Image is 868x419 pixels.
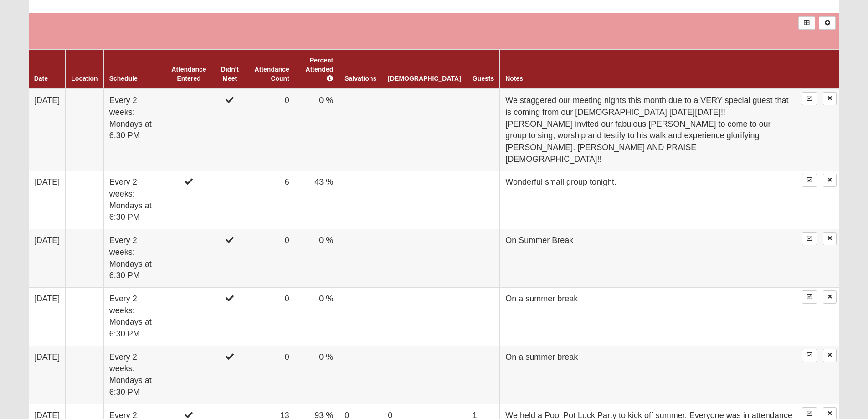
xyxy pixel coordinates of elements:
td: 0 % [295,229,339,288]
th: Guests [467,50,499,89]
td: We staggered our meeting nights this month due to a VERY special guest that is coming from our [D... [500,89,799,171]
a: Alt+N [819,16,836,30]
a: Enter Attendance [802,232,817,245]
td: 6 [246,171,295,229]
td: 0 [246,346,295,404]
td: 0 [246,287,295,346]
td: Wonderful small group tonight. [500,171,799,229]
td: [DATE] [29,229,66,288]
a: Schedule [109,75,138,82]
a: Delete [823,174,837,187]
td: [DATE] [29,171,66,229]
a: Date [34,75,48,82]
a: Enter Attendance [802,290,817,304]
th: [DEMOGRAPHIC_DATA] [382,50,467,89]
a: Enter Attendance [802,92,817,105]
td: 0 [246,229,295,288]
a: Delete [823,232,837,245]
a: Enter Attendance [802,174,817,187]
a: Delete [823,92,837,105]
td: On a summer break [500,346,799,404]
a: Attendance Entered [171,66,206,82]
a: Enter Attendance [802,349,817,362]
a: Location [71,75,98,82]
td: On Summer Break [500,229,799,288]
td: Every 2 weeks: Mondays at 6:30 PM [103,89,164,171]
a: Delete [823,290,837,304]
td: [DATE] [29,346,66,404]
a: Export to Excel [798,16,815,30]
td: On a summer break [500,287,799,346]
a: Notes [505,75,523,82]
td: Every 2 weeks: Mondays at 6:30 PM [103,346,164,404]
td: [DATE] [29,287,66,346]
td: 43 % [295,171,339,229]
a: Attendance Count [255,66,289,82]
td: 0 [246,89,295,171]
th: Salvations [339,50,382,89]
a: Didn't Meet [221,66,239,82]
td: [DATE] [29,89,66,171]
td: 0 % [295,287,339,346]
td: 0 % [295,89,339,171]
a: Delete [823,349,837,362]
td: Every 2 weeks: Mondays at 6:30 PM [103,287,164,346]
td: Every 2 weeks: Mondays at 6:30 PM [103,171,164,229]
td: Every 2 weeks: Mondays at 6:30 PM [103,229,164,288]
a: Percent Attended [306,57,334,82]
td: 0 % [295,346,339,404]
